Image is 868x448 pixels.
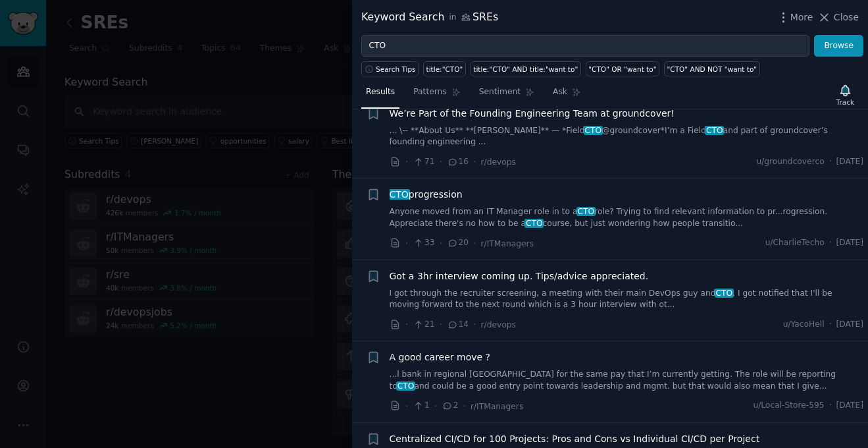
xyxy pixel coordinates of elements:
[834,11,859,24] span: Close
[405,399,408,413] span: ·
[481,239,534,248] span: r/ITManagers
[836,319,863,331] span: [DATE]
[361,61,419,76] button: Search Tips
[524,219,544,228] span: CTO
[817,11,859,24] button: Close
[790,11,813,24] span: More
[783,319,825,331] span: u/YacoHell
[474,82,539,109] a: Sentiment
[829,400,832,412] span: ·
[777,11,813,24] button: More
[396,381,415,391] span: CTO
[705,126,724,135] span: CTO
[553,86,567,98] span: Ask
[664,61,760,76] a: "CTO" AND NOT "want to"
[361,35,809,57] input: Try a keyword related to your business
[413,156,434,168] span: 71
[463,399,466,413] span: ·
[413,237,434,249] span: 33
[479,86,521,98] span: Sentiment
[473,237,476,250] span: ·
[473,65,578,74] div: title:"CTO" AND title:"want to"
[405,237,408,250] span: ·
[390,269,649,283] a: Got a 3hr interview coming up. Tips/advice appreciated.
[390,188,463,202] a: CTOprogression
[829,319,832,331] span: ·
[440,155,442,169] span: ·
[390,369,864,392] a: ...l bank in regional [GEOGRAPHIC_DATA] for the same pay that I’m currently getting. The role wil...
[361,9,498,26] div: Keyword Search SREs
[390,350,491,364] a: A good career move ?
[423,61,466,76] a: title:"CTO"
[471,61,581,76] a: title:"CTO" AND title:"want to"
[586,61,659,76] a: "CTO" OR "want to"
[836,98,854,107] div: Track
[413,400,429,412] span: 1
[413,319,434,331] span: 21
[548,82,586,109] a: Ask
[361,82,399,109] a: Results
[829,237,832,249] span: ·
[434,399,437,413] span: ·
[447,319,469,331] span: 14
[829,156,832,168] span: ·
[576,207,596,216] span: CTO
[584,126,603,135] span: CTO
[390,107,675,121] a: We’re Part of the Founding Engineering Team at groundcover!
[588,65,656,74] div: "CTO" OR "want to"
[388,189,410,200] span: CTO
[390,432,760,446] a: Centralized CI/CD for 100 Projects: Pros and Cons vs Individual CI/CD per Project
[814,35,863,57] button: Browse
[473,318,476,331] span: ·
[390,188,463,202] span: progression
[447,237,469,249] span: 20
[366,86,395,98] span: Results
[426,65,463,74] div: title:"CTO"
[390,206,864,229] a: Anyone moved from an IT Manager role in to aCTOrole? Trying to find relevant information to pr......
[471,402,523,411] span: r/ITManagers
[390,288,864,311] a: I got through the recruiter screening, a meeting with their main DevOps guy andCTO. I got notifie...
[449,12,456,24] span: in
[765,237,825,249] span: u/CharlieTecho
[376,65,416,74] span: Search Tips
[390,125,864,148] a: ... \-- **About Us** **[PERSON_NAME]** — *FieldCTO@groundcover*I’m a FieldCTOand part of groundco...
[440,237,442,250] span: ·
[405,318,408,331] span: ·
[481,320,516,329] span: r/devops
[409,82,465,109] a: Patterns
[405,155,408,169] span: ·
[440,318,442,331] span: ·
[442,400,458,412] span: 2
[756,156,824,168] span: u/groundcoverco
[447,156,469,168] span: 16
[836,237,863,249] span: [DATE]
[836,156,863,168] span: [DATE]
[473,155,476,169] span: ·
[667,65,757,74] div: "CTO" AND NOT "want to"
[715,289,734,298] span: CTO
[753,400,824,412] span: u/Local-Store-595
[413,86,446,98] span: Patterns
[836,400,863,412] span: [DATE]
[832,81,859,109] button: Track
[481,157,516,167] span: r/devops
